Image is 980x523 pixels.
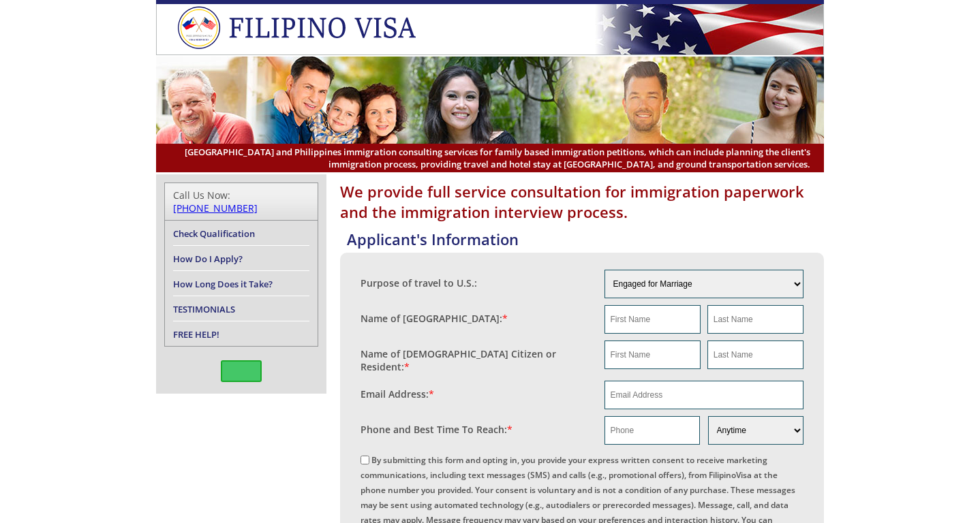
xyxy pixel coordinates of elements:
[361,312,508,325] label: Name of [GEOGRAPHIC_DATA]:
[708,416,803,445] select: Phone and Best Reach Time are required.
[361,347,591,373] label: Name of [DEMOGRAPHIC_DATA] Citizen or Resident:
[707,305,803,334] input: Last Name
[604,416,700,445] input: Phone
[604,305,701,334] input: First Name
[173,253,243,265] a: How Do I Apply?
[173,202,258,215] a: [PHONE_NUMBER]
[173,227,255,240] a: Check Qualification
[347,229,824,249] h4: Applicant's Information
[173,328,219,340] a: FREE HELP!
[173,303,235,315] a: TESTIMONIALS
[604,340,701,369] input: First Name
[173,189,309,215] div: Call Us Now:
[361,423,512,436] label: Phone and Best Time To Reach:
[604,381,804,409] input: Email Address
[707,340,803,369] input: Last Name
[173,278,273,290] a: How Long Does it Take?
[170,146,810,170] span: [GEOGRAPHIC_DATA] and Philippines immigration consulting services for family based immigration pe...
[361,276,477,289] label: Purpose of travel to U.S.:
[361,456,369,464] input: By submitting this form and opting in, you provide your express written consent to receive market...
[340,181,824,222] h1: We provide full service consultation for immigration paperwork and the immigration interview proc...
[361,387,434,400] label: Email Address:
